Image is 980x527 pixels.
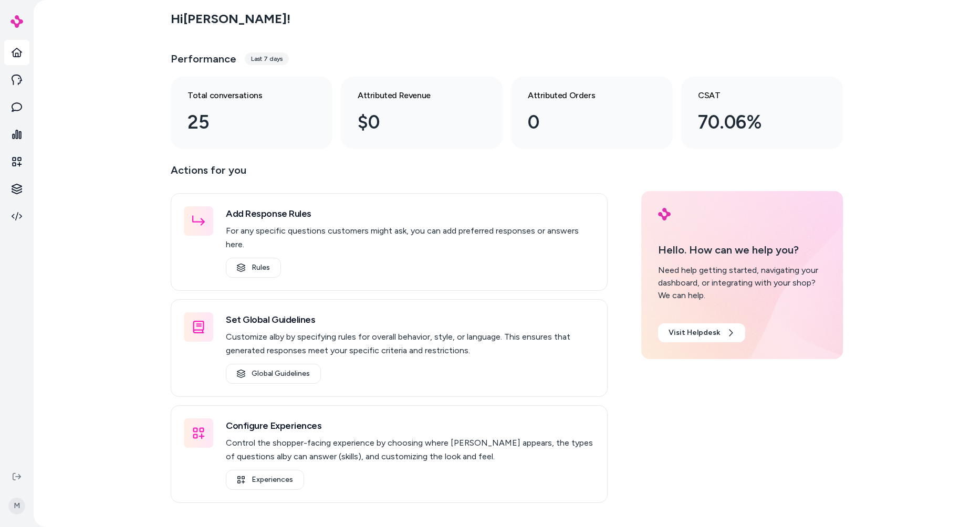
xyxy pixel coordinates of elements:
[171,11,290,27] h2: Hi [PERSON_NAME] !
[658,323,745,342] a: Visit Helpdesk
[226,312,595,327] h3: Set Global Guidelines
[358,89,469,102] h3: Attributed Revenue
[698,108,809,136] div: 70.06%
[6,489,27,523] button: M
[358,108,469,136] div: $0
[171,162,608,187] p: Actions for you
[658,208,671,220] img: alby Logo
[11,15,23,28] img: alby Logo
[226,258,281,278] a: Rules
[226,436,595,463] p: Control the shopper-facing experience by choosing where [PERSON_NAME] appears, the types of quest...
[226,206,595,221] h3: Add Response Rules
[658,242,826,258] p: Hello. How can we help you?
[187,108,299,136] div: 25
[8,498,25,514] span: M
[226,470,304,490] a: Experiences
[528,89,639,102] h3: Attributed Orders
[528,108,639,136] div: 0
[226,224,595,251] p: For any specific questions customers might ask, you can add preferred responses or answers here.
[245,52,289,65] div: Last 7 days
[171,51,236,66] h3: Performance
[171,77,332,149] a: Total conversations 25
[187,89,299,102] h3: Total conversations
[511,77,673,149] a: Attributed Orders 0
[681,77,843,149] a: CSAT 70.06%
[658,264,826,302] div: Need help getting started, navigating your dashboard, or integrating with your shop? We can help.
[226,418,595,433] h3: Configure Experiences
[698,89,809,102] h3: CSAT
[341,77,503,149] a: Attributed Revenue $0
[226,364,321,384] a: Global Guidelines
[226,330,595,357] p: Customize alby by specifying rules for overall behavior, style, or language. This ensures that ge...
